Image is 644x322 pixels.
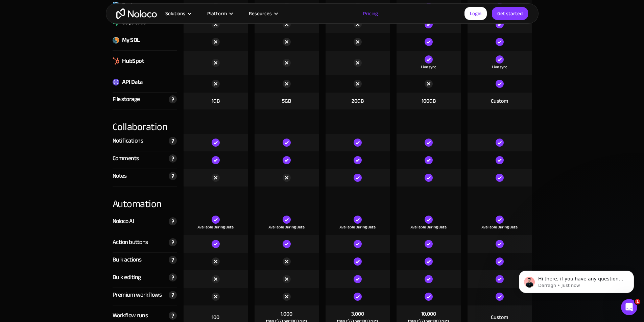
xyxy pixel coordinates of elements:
div: 10,000 [421,310,436,318]
div: Resources [240,9,285,18]
div: Live sync [421,64,436,70]
div: Resources [249,9,272,18]
div: Workflow runs [113,311,148,321]
div: Notifications [113,136,143,146]
div: Solutions [165,9,185,18]
a: Get started [492,7,528,20]
div: Bulk editing [113,272,141,282]
iframe: Intercom live chat [621,299,637,315]
div: 100 [212,314,219,321]
div: HubSpot [122,56,144,66]
a: home [116,8,157,19]
div: Premium workflows [113,290,162,300]
div: Comments [113,153,139,164]
div: Collaboration [113,109,177,134]
div: 1,000 [281,310,292,318]
div: Custom [491,314,508,321]
div: Action buttons [113,237,148,247]
div: File storage [113,94,140,104]
div: 5GB [282,97,291,105]
iframe: Intercom notifications message [509,256,644,304]
div: Available During Beta [197,224,234,230]
div: Noloco AI [113,216,134,226]
div: 20GB [352,97,364,105]
div: Available During Beta [268,224,305,230]
a: Pricing [355,9,386,18]
div: Custom [491,97,508,105]
div: API Data [122,77,143,87]
div: Platform [207,9,227,18]
div: Platform [199,9,240,18]
div: Supabase [122,18,146,28]
div: My SQL [122,35,140,45]
div: Automation [113,187,177,211]
div: Bulk actions [113,255,142,265]
div: 100GB [422,97,436,105]
a: Login [464,7,487,20]
div: Available During Beta [410,224,447,230]
div: Live sync [492,64,507,70]
div: Solutions [157,9,199,18]
div: 1GB [212,97,220,105]
div: Available During Beta [481,224,518,230]
div: Notes [113,171,127,181]
div: 3,000 [351,310,364,318]
span: 1 [635,299,640,304]
div: Available During Beta [339,224,376,230]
